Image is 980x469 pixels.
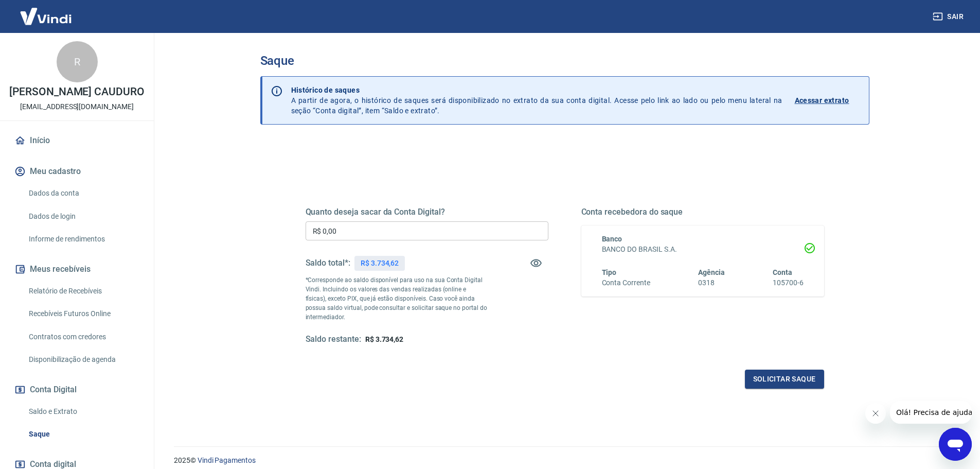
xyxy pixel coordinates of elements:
h5: Saldo restante: [306,334,361,345]
h6: Conta Corrente [602,277,650,288]
a: Informe de rendimentos [25,229,141,250]
iframe: Botão para abrir a janela de mensagens [939,428,972,461]
a: Dados da conta [25,183,141,204]
span: Conta [773,268,792,276]
button: Conta Digital [12,378,141,401]
button: Meus recebíveis [12,258,141,281]
p: *Corresponde ao saldo disponível para uso na sua Conta Digital Vindi. Incluindo os valores das ve... [306,275,488,322]
a: Acessar extrato [795,85,861,116]
a: Vindi Pagamentos [198,456,256,464]
h6: BANCO DO BRASIL S.A. [602,244,804,255]
button: Meu cadastro [12,160,141,183]
span: R$ 3.734,62 [365,335,403,343]
a: Relatório de Recebíveis [25,281,141,302]
span: Agência [698,268,725,276]
h5: Conta recebedora do saque [581,207,824,217]
a: Início [12,129,141,152]
img: Vindi [12,1,79,32]
span: Olá! Precisa de ajuda? [6,7,86,15]
a: Saque [25,424,141,445]
p: [EMAIL_ADDRESS][DOMAIN_NAME] [20,101,134,112]
span: Tipo [602,268,617,276]
h5: Saldo total*: [306,258,350,268]
button: Solicitar saque [745,370,824,389]
h3: Saque [260,54,869,68]
h5: Quanto deseja sacar da Conta Digital? [306,207,548,217]
p: [PERSON_NAME] CAUDURO [9,86,145,97]
span: Banco [602,235,622,243]
p: R$ 3.734,62 [361,258,399,269]
a: Dados de login [25,206,141,227]
a: Disponibilização de agenda [25,349,141,370]
p: 2025 © [174,455,955,466]
a: Saldo e Extrato [25,401,141,422]
a: Recebíveis Futuros Online [25,303,141,324]
iframe: Mensagem da empresa [890,401,972,424]
p: Histórico de saques [291,85,782,95]
h6: 105700-6 [773,277,804,288]
h6: 0318 [698,277,725,288]
button: Sair [931,7,968,26]
div: R [57,41,98,82]
p: A partir de agora, o histórico de saques será disponibilizado no extrato da sua conta digital. Ac... [291,85,782,116]
a: Contratos com credores [25,326,141,348]
p: Acessar extrato [795,95,849,106]
iframe: Fechar mensagem [865,403,886,424]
